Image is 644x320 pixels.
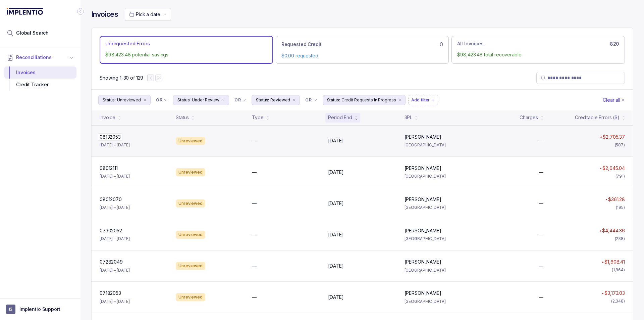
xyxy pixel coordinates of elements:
p: Add filter [411,97,430,103]
div: Charges [520,114,538,121]
p: — [252,169,257,176]
p: Status: [327,97,340,103]
p: $0.00 requested [281,52,443,59]
button: User initialsImplentio Support [6,305,74,314]
p: [PERSON_NAME] [405,134,441,140]
p: — [539,200,543,207]
p: [GEOGRAPHIC_DATA] [405,235,473,242]
ul: Action Tab Group [100,36,625,63]
div: Type [252,114,263,121]
p: $2,705.37 [603,134,625,140]
div: Unreviewed [176,168,205,176]
p: $3,173.03 [604,290,625,296]
div: Reconciliations [4,65,76,92]
button: Filter Chip Connector undefined [153,95,170,105]
p: OR [234,97,241,103]
div: Invoice [100,114,115,121]
p: Under Review [192,97,219,103]
p: [DATE] – [DATE] [100,142,130,148]
p: Status: [256,97,269,103]
h4: Invoices [91,10,118,19]
p: OR [156,97,162,103]
p: $4,444.36 [602,227,625,234]
p: [DATE] – [DATE] [100,173,130,180]
button: Clear Filters [601,95,626,105]
img: red pointer upwards [602,292,604,294]
p: [PERSON_NAME] [405,165,441,172]
p: Showing 1-30 of 129 [100,75,143,81]
p: [DATE] [328,231,343,238]
p: Clear all [603,97,620,103]
div: Unreviewed [176,137,205,145]
div: Invoices [9,66,71,79]
p: — [252,294,257,301]
span: Pick a date [136,11,160,17]
p: — [539,263,543,269]
p: Status: [103,97,116,103]
img: red pointer upwards [602,261,604,263]
div: remove content [291,97,297,103]
div: Period End [328,114,352,121]
p: [PERSON_NAME] [405,227,441,234]
p: Unreviewed [117,97,141,103]
p: — [539,169,543,176]
p: — [252,200,257,207]
span: User initials [6,305,15,314]
p: — [252,231,257,238]
div: (791) [615,173,625,180]
li: Filter Chip Connector undefined [156,97,168,103]
button: Filter Chip Under Review [173,95,229,105]
p: — [252,263,257,269]
div: remove content [397,97,402,103]
p: — [539,137,543,144]
div: Creditable Errors ($) [575,114,620,121]
div: Unreviewed [176,262,205,270]
p: [DATE] [328,294,343,301]
p: — [252,137,257,144]
p: 08132053 [98,133,122,141]
div: remove content [142,97,148,103]
p: — [539,294,543,301]
p: 07302052 [100,227,122,234]
p: [DATE] – [DATE] [100,204,130,211]
p: [DATE] – [DATE] [100,235,130,242]
div: 3PL [405,114,413,121]
button: Filter Chip Add filter [408,95,438,105]
p: [DATE] [328,263,343,269]
div: Status [176,114,189,121]
button: Date Range Picker [125,8,171,21]
img: red pointer upwards [605,199,607,200]
ul: Filter Group [98,95,601,105]
img: red pointer upwards [599,230,601,232]
p: 07182053 [100,290,121,296]
p: [PERSON_NAME] [405,259,441,265]
button: Filter Chip Unreviewed [98,95,151,105]
p: Credit Requests In Progress [341,97,396,103]
button: Reconciliations [4,50,76,65]
div: (195) [616,204,625,211]
div: Collapse Icon [76,7,85,15]
button: Next Page [155,75,162,81]
span: Reconciliations [16,54,52,61]
p: OR [305,97,312,103]
p: [DATE] [328,169,343,176]
div: 0 [281,40,443,48]
p: Status: [177,97,191,103]
button: Filter Chip Connector undefined [303,95,320,105]
p: $98,423.48 potential savings [105,51,267,58]
p: [GEOGRAPHIC_DATA] [405,267,473,274]
div: (238) [615,235,625,242]
img: red pointer upwards [600,168,602,169]
li: Filter Chip Connector undefined [234,97,246,103]
div: Unreviewed [176,199,205,208]
div: (1,864) [612,267,625,273]
div: (2,348) [611,298,625,305]
h6: 820 [610,41,619,47]
p: All Invoices [457,40,483,47]
li: Filter Chip Reviewed [252,95,300,105]
p: — [539,231,543,238]
p: [DATE] – [DATE] [100,298,130,305]
p: $361.28 [608,196,625,203]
